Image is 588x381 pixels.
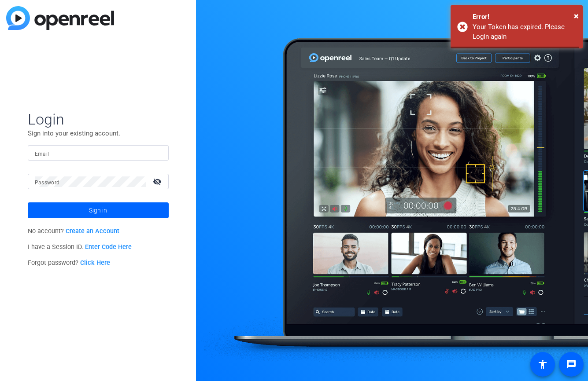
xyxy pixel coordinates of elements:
[28,110,169,128] span: Login
[85,243,132,251] a: Enter Code Here
[574,11,579,21] span: ×
[6,6,114,30] img: blue-gradient.svg
[148,175,169,188] mat-icon: visibility_off
[574,9,579,22] button: Close
[28,202,169,218] button: Sign in
[89,199,107,221] span: Sign in
[66,227,119,235] a: Create an Account
[28,243,132,251] span: I have a Session ID.
[35,180,60,186] mat-label: Password
[537,359,548,370] mat-icon: accessibility
[35,148,162,158] input: Enter Email Address
[28,227,120,235] span: No account?
[80,259,110,267] a: Click Here
[566,359,577,370] mat-icon: message
[28,128,169,138] p: Sign into your existing account.
[28,259,111,267] span: Forgot password?
[35,151,49,157] mat-label: Email
[473,22,576,42] div: Your Token has expired. Please Login again
[473,12,576,22] div: Error!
